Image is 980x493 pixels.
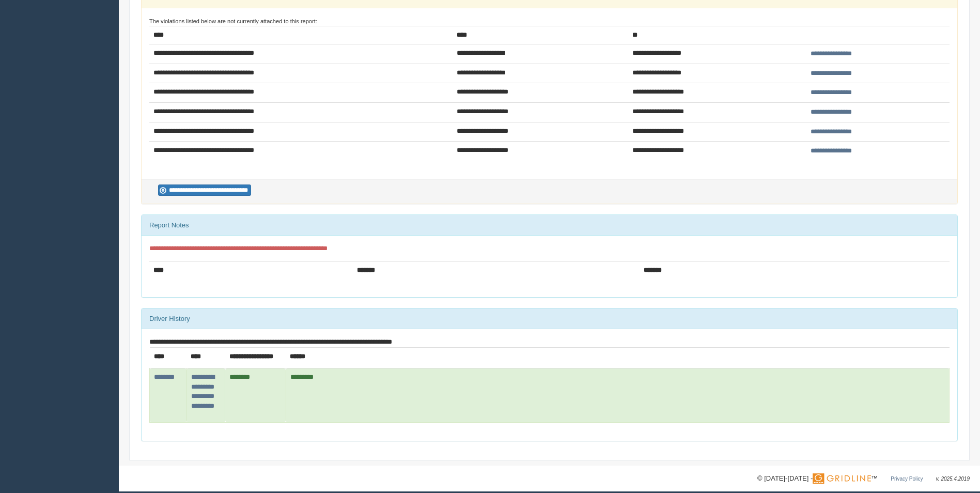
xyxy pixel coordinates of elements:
[149,18,317,24] small: The violations listed below are not currently attached to this report:
[936,476,970,482] span: v. 2025.4.2019
[813,473,871,484] img: Gridline
[757,473,970,484] div: © [DATE]-[DATE] - ™
[891,476,923,482] a: Privacy Policy
[142,215,957,236] div: Report Notes
[142,309,957,329] div: Driver History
